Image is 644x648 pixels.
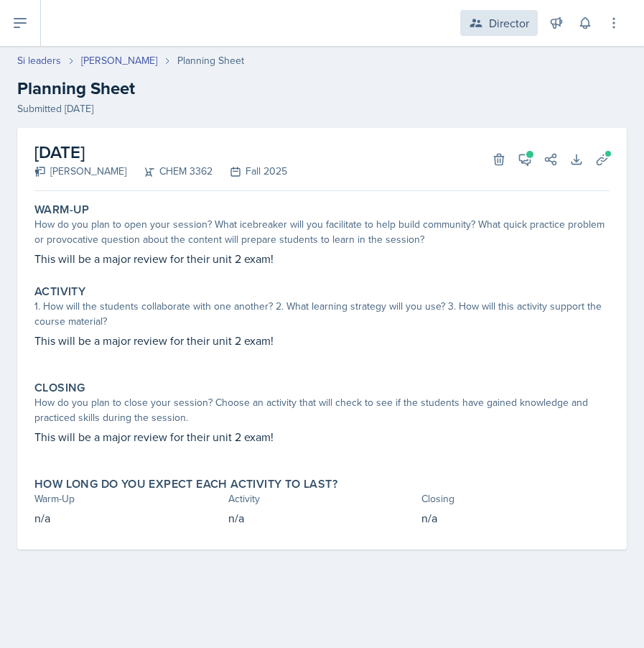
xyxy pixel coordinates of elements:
div: Closing [421,491,610,506]
a: [PERSON_NAME] [81,53,157,68]
div: Director [489,14,529,32]
div: How do you plan to close your session? Choose an activity that will check to see if the students ... [34,395,610,425]
p: n/a [34,509,223,527]
div: Activity [228,491,416,506]
label: Activity [34,284,85,299]
div: Submitted [DATE] [17,101,627,116]
div: How do you plan to open your session? What icebreaker will you facilitate to help build community... [34,217,610,247]
label: How long do you expect each activity to last? [34,477,337,491]
label: Closing [34,381,85,395]
a: Si leaders [17,53,61,68]
div: 1. How will the students collaborate with one another? 2. What learning strategy will you use? 3.... [34,299,610,329]
label: Warm-Up [34,203,90,217]
div: Planning Sheet [177,53,244,68]
p: This will be a major review for their unit 2 exam! [34,332,610,349]
p: n/a [421,509,610,527]
div: CHEM 3362 [126,164,213,179]
div: [PERSON_NAME] [34,164,126,179]
div: Warm-Up [34,491,223,506]
h2: [DATE] [34,139,287,165]
p: n/a [228,509,416,527]
div: Fall 2025 [213,164,287,179]
p: This will be a major review for their unit 2 exam! [34,428,610,445]
p: This will be a major review for their unit 2 exam! [34,250,610,267]
h2: Planning Sheet [17,75,627,101]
